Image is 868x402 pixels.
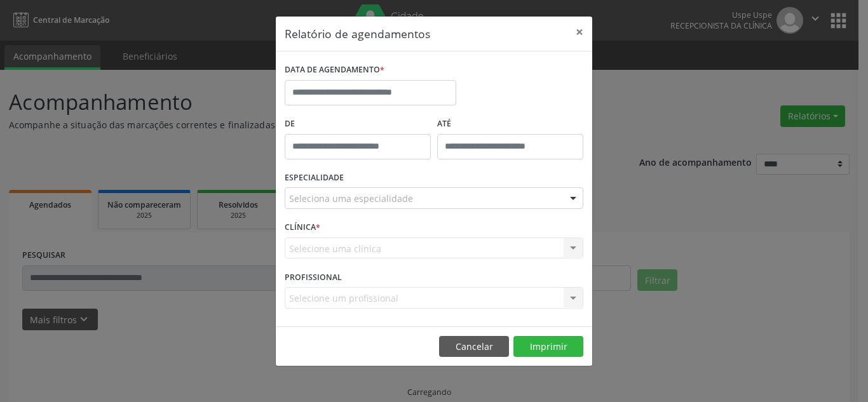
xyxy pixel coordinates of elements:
button: Imprimir [513,336,583,358]
h5: Relatório de agendamentos [285,25,430,42]
button: Close [567,17,592,48]
span: Seleciona uma especialidade [289,192,413,205]
label: CLÍNICA [285,218,320,238]
label: ATÉ [437,114,583,134]
label: ESPECIALIDADE [285,168,344,188]
label: PROFISSIONAL [285,267,342,287]
label: De [285,114,431,134]
button: Cancelar [439,336,509,358]
label: DATA DE AGENDAMENTO [285,60,384,80]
